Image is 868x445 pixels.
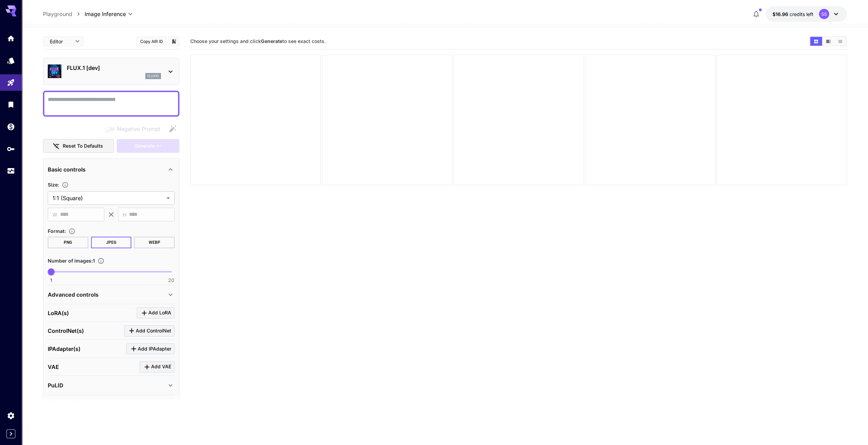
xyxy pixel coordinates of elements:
[809,36,847,46] div: Show media in grid viewShow media in video viewShow media in list view
[773,11,813,18] div: $16.96068
[48,363,59,371] p: VAE
[103,124,166,133] span: Negative prompts are not compatible with the selected model.
[151,362,171,371] span: Add VAE
[834,37,846,46] button: Show media in list view
[48,237,88,248] button: PNG
[59,181,71,188] button: Adjust the dimensions of the generated image by specifying its width and height in pixels, or sel...
[48,228,66,234] span: Format :
[7,78,15,87] div: Playground
[50,277,52,284] span: 1
[136,36,167,46] button: Copy AIR ID
[6,429,15,438] button: Expand sidebar
[53,194,164,202] span: 1:1 (Square)
[66,228,78,235] button: Choose the file format for the output image.
[7,411,15,420] div: Settings
[67,64,161,72] p: FLUX.1 [dev]
[7,34,15,43] div: Home
[136,327,171,335] span: Add ControlNet
[7,167,15,175] div: Usage
[48,309,69,317] p: LoRA(s)
[134,237,175,248] button: WEBP
[123,211,126,219] span: H
[7,100,15,109] div: Library
[48,327,84,335] p: ControlNet(s)
[137,307,175,318] button: Click to add LoRA
[773,11,790,17] span: $16.96
[138,345,171,353] span: Add IPAdapter
[190,38,326,44] span: Choose your settings and click to see exact costs.
[95,257,107,264] button: Specify how many images to generate in a single request. Each image generation will be charged se...
[43,10,85,18] nav: breadcrumb
[91,237,132,248] button: JPEG
[819,9,829,19] div: SS
[48,291,99,299] p: Advanced controls
[48,377,175,394] div: PuLID
[766,6,847,22] button: $16.96068SS
[48,258,95,264] span: Number of images : 1
[48,61,175,82] div: FLUX.1 [dev]flux1d
[790,11,813,17] span: credits left
[126,343,175,355] button: Click to add IPAdapter
[7,122,15,131] div: Wallet
[48,286,175,303] div: Advanced controls
[50,38,71,45] span: Editor
[810,37,822,46] button: Show media in grid view
[53,211,57,219] span: W
[7,145,15,153] div: API Keys
[168,277,174,284] span: 20
[43,10,72,18] a: Playground
[48,345,80,353] p: IPAdapter(s)
[48,165,86,174] p: Basic controls
[117,125,160,133] span: Negative Prompt
[7,56,15,65] div: Models
[147,74,159,78] p: flux1d
[43,139,114,153] button: Reset to defaults
[139,361,175,372] button: Click to add VAE
[261,38,282,44] b: Generate
[822,37,834,46] button: Show media in video view
[124,325,175,337] button: Click to add ControlNet
[48,161,175,178] div: Basic controls
[48,381,63,389] p: PuLID
[148,309,171,317] span: Add LoRA
[85,10,126,18] span: Image Inference
[171,37,177,45] button: Add to library
[48,182,59,188] span: Size :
